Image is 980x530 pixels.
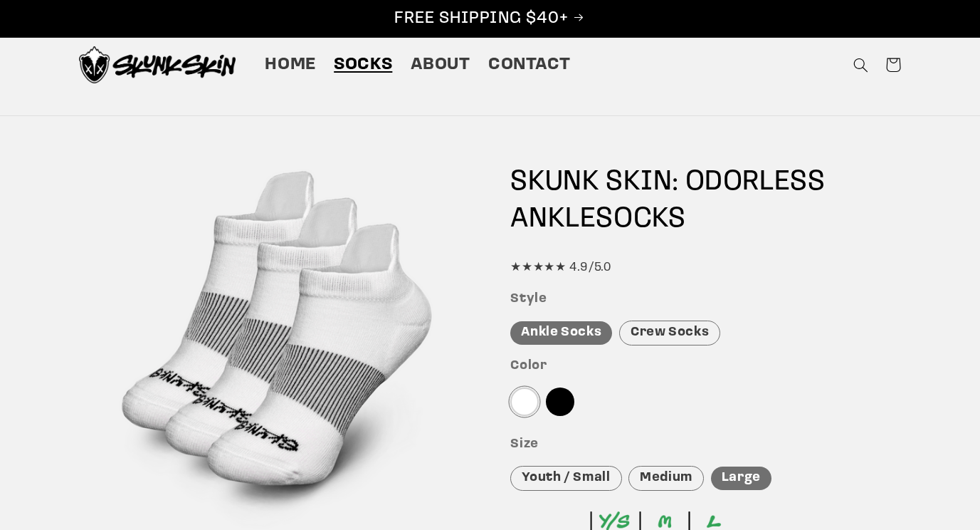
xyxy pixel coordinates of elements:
[619,321,720,345] div: Crew Socks
[510,437,901,453] h3: Size
[510,205,596,234] span: ANKLE
[488,54,570,76] span: Contact
[325,45,401,85] a: Socks
[628,466,704,491] div: Medium
[256,45,325,85] a: Home
[79,46,236,83] img: Skunk Skin Anti-Odor Socks.
[510,164,901,238] h1: SKUNK SKIN: ODORLESS SOCKS
[510,291,901,308] h3: Style
[479,45,579,85] a: Contact
[334,54,392,76] span: Socks
[510,257,901,279] div: ★★★★★ 4.9/5.0
[510,321,612,345] div: Ankle Socks
[15,8,965,30] p: FREE SHIPPING $40+
[711,467,771,490] div: Large
[411,54,470,76] span: About
[510,466,621,491] div: Youth / Small
[265,54,316,76] span: Home
[844,48,877,81] summary: Search
[510,358,901,375] h3: Color
[401,45,479,85] a: About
